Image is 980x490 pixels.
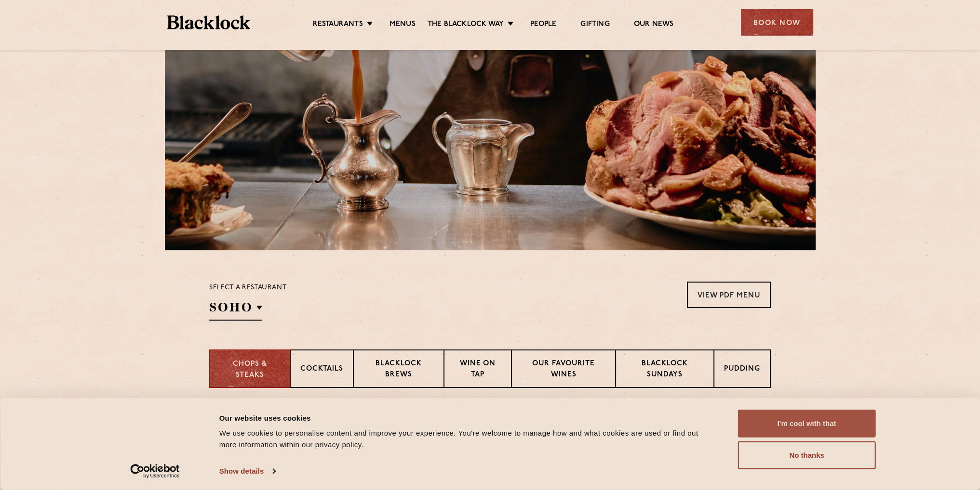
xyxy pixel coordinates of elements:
a: View PDF Menu [687,282,771,308]
button: No thanks [738,441,876,469]
p: Cocktails [300,364,343,376]
p: Pudding [724,364,760,376]
a: People [530,20,556,30]
p: Chops & Steaks [220,359,280,381]
p: Our favourite wines [522,359,605,381]
a: Usercentrics Cookiebot - opens in a new window [113,464,197,478]
p: Wine on Tap [454,359,501,381]
h2: SOHO [209,299,262,321]
a: Our News [634,20,674,30]
a: Show details [219,464,275,478]
p: Blacklock Brews [363,359,434,381]
div: We use cookies to personalise content and improve your experience. You're welcome to manage how a... [219,427,716,451]
div: Our website uses cookies [219,412,716,424]
img: BL_Textured_Logo-footer-cropped.svg [167,15,251,29]
button: I'm cool with that [738,410,876,438]
a: The Blacklock Way [428,20,504,30]
p: Select a restaurant [209,282,287,294]
div: Book Now [741,9,813,36]
a: Gifting [580,20,609,30]
p: Blacklock Sundays [626,359,704,381]
a: Restaurants [313,20,363,30]
a: Menus [389,20,416,30]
